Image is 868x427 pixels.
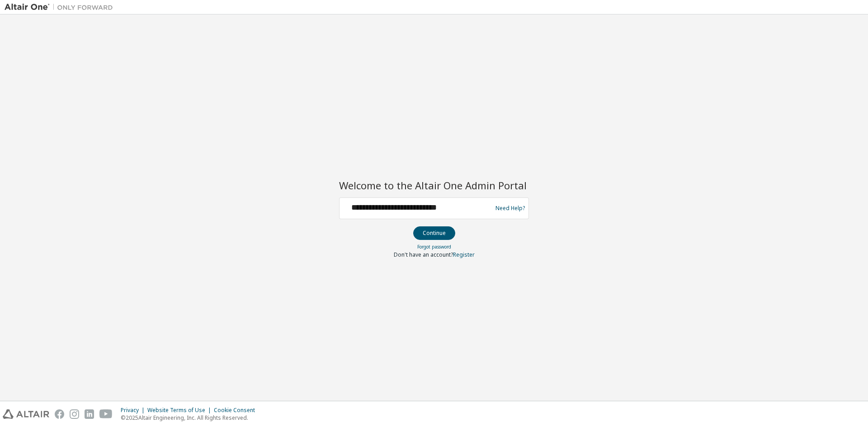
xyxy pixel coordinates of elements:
img: facebook.svg [55,409,64,419]
img: altair_logo.svg [3,409,49,419]
img: youtube.svg [99,409,113,419]
img: Altair One [5,3,118,12]
p: © 2025 Altair Engineering, Inc. All Rights Reserved. [121,414,260,422]
img: instagram.svg [70,409,79,419]
button: Continue [413,226,455,240]
h2: Welcome to the Altair One Admin Portal [339,179,529,192]
span: Don't have an account? [394,251,453,258]
a: Forgot password [417,244,451,250]
div: Privacy [121,407,147,414]
div: Website Terms of Use [147,407,214,414]
div: Cookie Consent [214,407,260,414]
a: Register [453,251,475,258]
img: linkedin.svg [85,409,94,419]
